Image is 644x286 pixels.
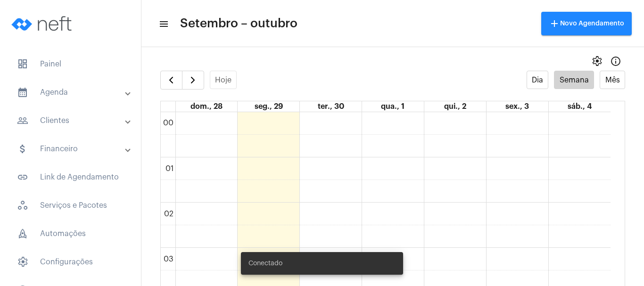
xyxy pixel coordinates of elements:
[9,222,132,245] span: Automações
[549,20,624,27] span: Novo Agendamento
[248,259,282,268] span: Conectado
[210,71,237,89] button: Hoje
[554,71,594,89] button: Semana
[17,143,28,155] mat-icon: sidenav icon
[6,109,141,132] mat-expansion-panel-header: sidenav iconClientes
[379,101,406,112] a: 1 de outubro de 2025
[6,81,141,104] mat-expansion-panel-header: sidenav iconAgenda
[606,52,625,71] button: Info
[9,166,132,188] span: Link de Agendamento
[17,115,126,126] mat-panel-title: Clientes
[549,18,560,29] mat-icon: add
[17,172,28,183] mat-icon: sidenav icon
[162,255,175,263] div: 03
[587,52,606,71] button: settings
[17,87,126,98] mat-panel-title: Agenda
[158,18,168,30] mat-icon: sidenav icon
[164,164,175,173] div: 01
[610,56,621,67] mat-icon: Info
[9,53,132,75] span: Painel
[541,12,632,35] button: Novo Agendamento
[162,210,175,218] div: 02
[9,251,132,273] span: Configurações
[591,56,603,67] span: settings
[8,5,78,42] img: logo-neft-novo-2.png
[316,101,346,112] a: 30 de setembro de 2025
[600,71,625,89] button: Mês
[504,101,531,112] a: 3 de outubro de 2025
[182,71,204,90] button: Próximo Semana
[180,16,297,31] span: Setembro – outubro
[442,101,468,112] a: 2 de outubro de 2025
[17,115,28,126] mat-icon: sidenav icon
[17,200,28,211] span: sidenav icon
[17,228,28,239] span: sidenav icon
[17,87,28,98] mat-icon: sidenav icon
[566,101,594,112] a: 4 de outubro de 2025
[6,138,141,160] mat-expansion-panel-header: sidenav iconFinanceiro
[189,101,224,112] a: 28 de setembro de 2025
[9,194,132,217] span: Serviços e Pacotes
[17,256,28,268] span: sidenav icon
[161,119,175,127] div: 00
[160,71,182,90] button: Semana Anterior
[17,143,126,155] mat-panel-title: Financeiro
[253,101,285,112] a: 29 de setembro de 2025
[17,58,28,70] span: sidenav icon
[527,71,549,89] button: Dia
